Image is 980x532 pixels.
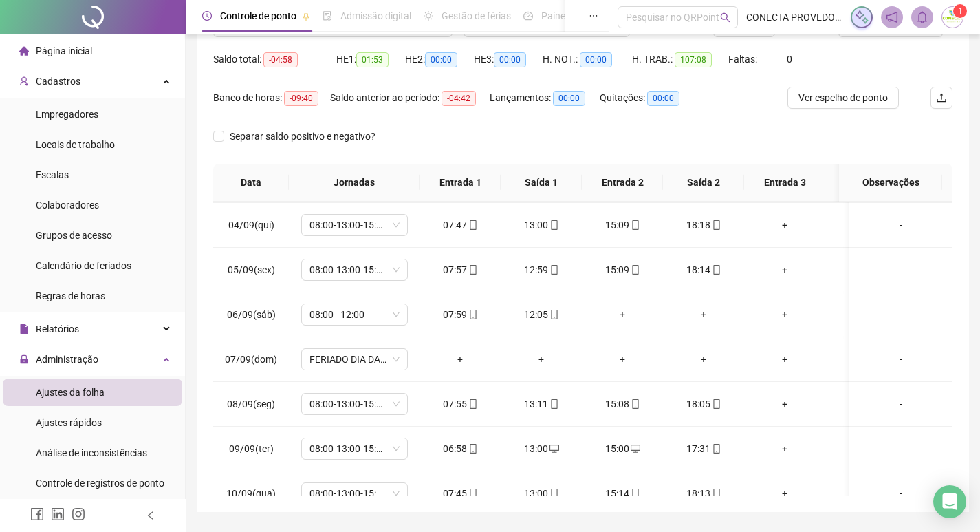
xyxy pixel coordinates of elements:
span: mobile [629,399,640,409]
span: mobile [710,444,721,454]
span: Painel do DP [541,10,595,21]
span: Relatórios [36,323,79,334]
div: HE 3: [474,52,543,67]
span: 07/09(dom) [225,354,277,365]
span: bell [916,11,928,23]
span: 00:00 [425,52,457,67]
span: 08:00-13:00-15:00-18:00 [309,215,400,235]
th: Saída 3 [825,164,906,202]
div: + [836,486,895,501]
span: FERIADO DIA DA INDEPENDÊNCIA [309,349,400,370]
span: 08:00-13:00-15:00-18:00 [309,394,400,414]
span: Controle de ponto [220,10,296,21]
th: Entrada 3 [744,164,825,202]
span: mobile [548,399,559,409]
span: 10/09(qua) [226,488,276,499]
div: 07:57 [431,262,490,277]
span: Análise de inconsistências [36,447,147,458]
div: - [860,396,941,412]
span: 06/09(sáb) [227,309,276,320]
div: 18:05 [674,396,733,412]
span: ellipsis [589,11,598,21]
span: linkedin [51,507,65,521]
span: mobile [710,399,721,409]
div: + [755,441,814,456]
div: 07:45 [431,486,490,501]
span: dashboard [523,11,533,21]
span: 00:00 [580,52,612,67]
span: Observações [850,175,931,190]
span: instagram [72,507,85,521]
div: - [860,486,941,501]
div: 15:00 [593,441,652,456]
div: 07:47 [431,217,490,233]
span: mobile [467,399,478,409]
span: user-add [19,76,29,86]
span: facebook [30,507,44,521]
span: mobile [710,265,721,275]
span: 107:08 [675,52,712,67]
span: sun [424,11,433,21]
div: H. TRAB.: [632,52,728,67]
span: 08/09(seg) [227,398,275,409]
div: + [836,262,895,277]
div: 07:59 [431,307,490,322]
div: Quitações: [600,90,696,106]
span: Administração [36,354,98,365]
span: mobile [467,265,478,275]
div: Open Intercom Messenger [933,485,966,518]
span: mobile [548,220,559,230]
div: + [836,396,895,412]
div: 15:09 [593,262,652,277]
span: mobile [629,220,640,230]
span: Faltas: [728,54,759,65]
span: mobile [710,220,721,230]
div: H. NOT.: [543,52,632,67]
div: 18:13 [674,486,733,501]
span: Admissão digital [340,10,411,21]
div: + [755,352,814,367]
div: 12:59 [512,262,571,277]
th: Observações [839,164,942,202]
span: upload [936,92,947,103]
div: - [860,262,941,277]
span: desktop [629,444,640,454]
span: notification [886,11,898,23]
span: Gestão de férias [442,10,511,21]
span: Escalas [36,169,69,180]
th: Entrada 1 [420,164,501,202]
span: pushpin [302,12,310,21]
div: Saldo total: [213,52,336,67]
span: mobile [548,310,559,319]
span: file-done [323,11,332,21]
div: 15:09 [593,217,652,233]
span: CONECTA PROVEDOR DE INTERNET LTDA [746,10,842,25]
div: + [836,352,895,367]
div: + [674,352,733,367]
th: Jornadas [289,164,420,202]
span: mobile [467,489,478,498]
span: mobile [548,489,559,498]
span: Calendário de feriados [36,260,131,271]
div: Saldo anterior ao período: [330,90,490,106]
span: -04:42 [442,91,476,106]
div: 18:18 [674,217,733,233]
span: -09:40 [284,91,318,106]
div: 06:58 [431,441,490,456]
span: Ver espelho de ponto [798,90,888,105]
span: Página inicial [36,45,92,56]
div: + [674,307,733,322]
div: 13:00 [512,486,571,501]
div: + [431,352,490,367]
div: + [512,352,571,367]
div: 07:55 [431,396,490,412]
span: 0 [787,54,792,65]
span: mobile [710,489,721,498]
span: 1 [958,6,963,16]
span: Ajustes rápidos [36,417,102,428]
div: 13:11 [512,396,571,412]
div: Lançamentos: [490,90,600,106]
sup: Atualize o seu contato no menu Meus Dados [953,4,967,18]
span: mobile [467,310,478,319]
th: Saída 1 [501,164,582,202]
